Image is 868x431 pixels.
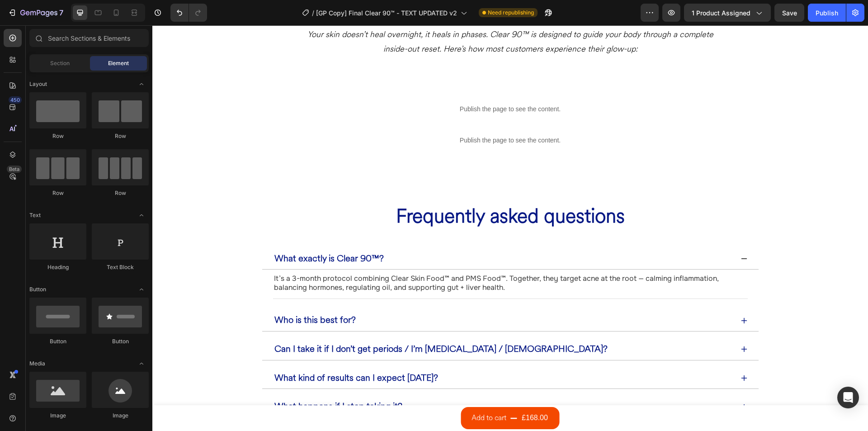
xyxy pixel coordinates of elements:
[145,2,571,31] p: Your skin doesn’t heal overnight, it heals in phases. Clear 90™ is designed to guide your body th...
[774,4,804,22] button: Save
[87,79,629,89] p: Publish the page to see the content.
[134,208,149,223] span: Toggle open
[29,263,86,271] div: Heading
[134,77,149,91] span: Toggle open
[319,386,354,399] div: Add to cart
[692,8,750,18] span: 1 product assigned
[170,4,207,22] div: Undo/Redo
[29,132,86,140] div: Row
[368,385,396,400] div: £168.00
[122,249,594,267] p: It’s a 3-month protocol combining Clear Skin Food™ and PMS Food™. Together, they target acne at t...
[92,263,149,271] div: Text Block
[92,189,149,197] div: Row
[122,317,455,330] span: Can I take it if I don’t get periods / I’m [MEDICAL_DATA] / [DEMOGRAPHIC_DATA]?
[108,59,129,67] span: Element
[29,80,47,88] span: Layout
[122,227,231,240] span: What exactly is Clear 90™?
[134,282,149,297] span: Toggle open
[110,179,606,204] p: Frequently asked questions
[488,9,534,17] span: Need republishing
[50,59,70,67] span: Section
[92,337,149,346] div: Button
[122,288,203,301] span: Who is this best for?
[4,4,67,22] button: 7
[134,356,149,371] span: Toggle open
[152,25,868,431] iframe: To enrich screen reader interactions, please activate Accessibility in Grammarly extension settings
[782,9,797,17] span: Save
[29,29,149,47] input: Search Sections & Elements
[29,337,86,346] div: Button
[122,346,286,359] span: What kind of results can I expect [DATE]?
[29,285,46,294] span: Button
[29,412,86,420] div: Image
[92,132,149,140] div: Row
[29,360,45,368] span: Media
[837,387,859,408] div: Open Intercom Messenger
[312,8,314,18] span: /
[29,189,86,197] div: Row
[308,382,407,404] button: Add to cart
[816,8,838,18] div: Publish
[59,7,63,18] p: 7
[29,211,41,219] span: Text
[92,412,149,420] div: Image
[7,166,22,173] div: Beta
[808,4,846,22] button: Publish
[316,8,457,18] span: [GP Copy] Final Clear 90™ - TEXT UPDATED v2
[684,4,771,22] button: 1 product assigned
[9,96,22,104] div: 450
